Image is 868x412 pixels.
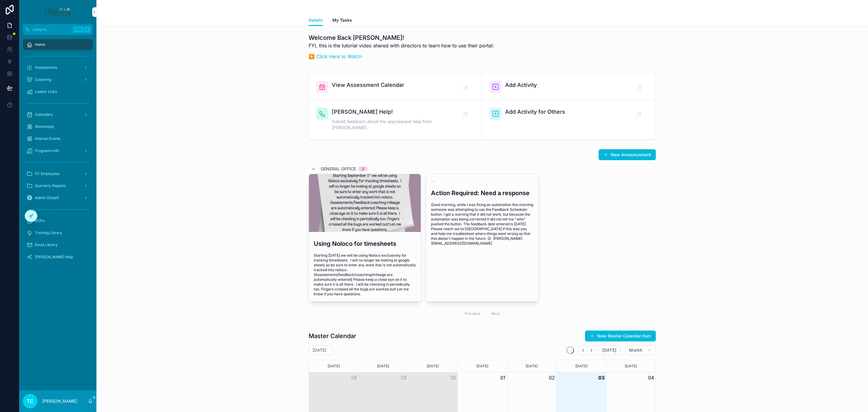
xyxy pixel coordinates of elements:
a: Using Noloco for timesheetsStarting [DATE] we will be using Noloco exclusively for tracking times... [309,174,421,302]
h1: Master Calendar [309,332,356,340]
div: [DATE] [409,360,456,372]
button: 30 [450,374,456,381]
button: 28 [351,374,357,381]
span: Add Activity [505,81,537,89]
h3: Using Noloco for timesheets [314,239,416,248]
span: Looker Links [35,89,57,94]
div: [DATE] [508,360,555,372]
a: Home [23,39,93,50]
span: K [85,27,90,32]
a: Add Activity for Others [482,100,656,139]
a: Details [309,15,323,26]
h3: Action Required: Need a response [431,189,533,198]
span: [PERSON_NAME] Help! [332,108,465,116]
a: Add Activity [482,74,656,100]
a: Quarterly Reports [23,180,93,191]
span: [PERSON_NAME] Help [35,255,73,259]
a: Training Library [23,227,93,238]
a: Programs Info [23,145,93,156]
span: Training Library [35,230,62,235]
span: SOPs [35,218,44,223]
a: Internal Events [23,133,93,144]
span: -- [431,179,435,184]
a: [PERSON_NAME] Help [23,252,93,262]
div: [DATE] [310,360,357,372]
button: Back [579,346,587,355]
span: Good morning, while I was fixing an automation this morning someone was attempting to use the Fee... [431,202,533,246]
span: Add Activity for Others [505,108,565,116]
span: Home [35,42,45,47]
span: Calendars [35,112,52,117]
button: New Announcement [599,149,656,160]
a: FC Employees [23,168,93,179]
button: 02 [549,374,555,381]
span: [DATE] [602,347,616,353]
div: [DATE] [607,360,655,372]
a: --Action Required: Need a responseGood morning, while I was fixing an automation this morning som... [426,174,538,302]
a: SOPs [23,215,93,226]
a: Assessments [23,62,93,73]
a: Coaching [23,74,93,85]
span: Workshops [35,124,54,129]
span: General Office [321,166,356,172]
button: [DATE] [598,345,620,355]
span: Jump to... [32,27,71,32]
a: Looker Links [23,86,93,97]
h2: [DATE] [313,347,326,353]
a: View Assessment Calendar [309,74,482,100]
button: Next [587,346,596,355]
div: [DATE] [359,360,407,372]
a: Workshops [23,121,93,132]
h1: Welcome Back [PERSON_NAME]! [309,33,494,42]
a: Admin (Steph) [23,192,93,203]
button: 01 [500,374,505,381]
button: Month [625,345,656,355]
span: View Assessment Calendar [332,81,404,89]
div: scrollable content [19,35,96,270]
span: Email Library [35,242,58,247]
span: Details [309,17,323,23]
button: New Master Calendar Item [585,331,656,341]
div: [DATE] [558,360,605,372]
a: Email Library [23,239,93,250]
a: Calendars [23,109,93,120]
button: 29 [401,374,407,381]
button: Jump to...CtrlK [23,24,93,35]
span: Assessments [35,65,57,70]
span: Starting [DATE] we will be using Noloco exclusively for tracking timesheets. I will no longer be ... [314,253,416,296]
div: announce--use-noloco.png [309,174,421,232]
span: My Tasks [332,17,352,23]
a: [PERSON_NAME] Help!Submit feedback about the app/request help from [PERSON_NAME]. [309,100,482,139]
button: 03 [598,374,605,381]
span: Ctrl [73,27,84,33]
div: 2 [362,166,364,171]
span: TC [27,398,33,405]
img: App logo [44,7,71,17]
span: FC Employees [35,171,59,176]
a: My Tasks [332,15,352,27]
span: Admin (Steph) [35,195,59,200]
span: Quarterly Reports [35,183,65,188]
a: ▶️ Click Here to Watch [309,53,362,59]
div: [DATE] [458,360,506,372]
span: Internal Events [35,136,60,141]
p: FYI, this is the tutorial video shared with directors to learn how to use their portal: [309,42,494,49]
span: Month [629,347,642,353]
p: [PERSON_NAME] [42,398,77,404]
span: Coaching [35,77,51,82]
button: 04 [648,374,654,381]
span: Submit feedback about the app/request help from [PERSON_NAME]. [332,119,465,131]
span: Programs Info [35,148,59,153]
